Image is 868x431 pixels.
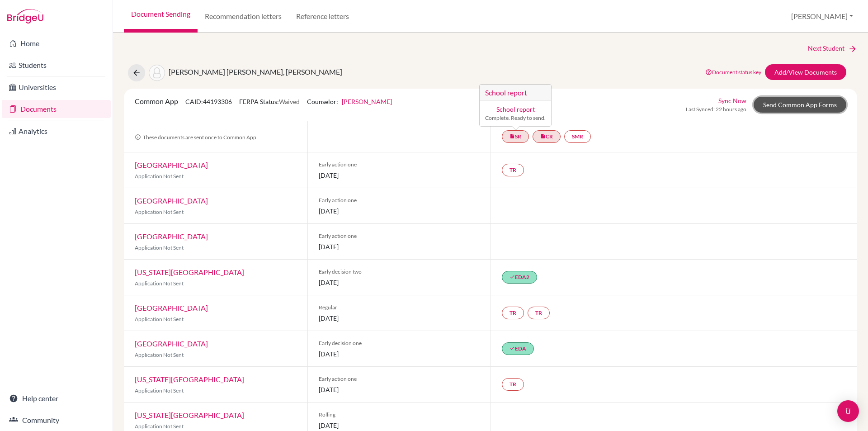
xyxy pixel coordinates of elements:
a: [US_STATE][GEOGRAPHIC_DATA] [135,268,244,276]
span: CAID: 44193306 [185,98,232,105]
span: Application Not Sent [135,387,184,394]
a: [US_STATE][GEOGRAPHIC_DATA] [135,375,244,384]
a: Analytics [2,122,111,140]
span: [DATE] [319,313,480,323]
span: Application Not Sent [135,280,184,287]
span: These documents are sent once to Common App [135,134,256,141]
a: doneEDA [502,342,534,355]
span: [DATE] [319,171,480,180]
a: TR [528,307,550,319]
a: [GEOGRAPHIC_DATA] [135,196,208,205]
a: TR [502,164,524,176]
span: Waived [279,98,300,105]
span: [DATE] [319,242,480,251]
span: Counselor: [307,98,392,105]
span: [DATE] [319,385,480,394]
img: Bridge-U [7,9,43,24]
span: [DATE] [319,349,480,359]
a: [PERSON_NAME] [342,98,392,105]
span: Early decision two [319,268,480,276]
a: SMR [564,130,591,143]
span: Application Not Sent [135,173,184,180]
a: Universities [2,78,111,96]
a: Add/View Documents [765,64,846,80]
a: [US_STATE][GEOGRAPHIC_DATA] [135,411,244,419]
a: Send Common App Forms [754,97,846,113]
a: [GEOGRAPHIC_DATA] [135,303,208,312]
span: Last Synced: 22 hours ago [686,105,746,114]
a: Sync Now [718,96,746,105]
a: Students [2,56,111,74]
a: doneEDA2 [502,271,537,284]
span: Early decision one [319,339,480,347]
span: Rolling [319,411,480,419]
i: insert_drive_file [509,133,515,139]
span: Application Not Sent [135,351,184,358]
span: Early action one [319,232,480,240]
a: insert_drive_fileCR [533,130,561,143]
h3: School report [480,85,551,101]
span: [DATE] [319,278,480,287]
button: [PERSON_NAME] [787,8,857,25]
span: Application Not Sent [135,423,184,430]
span: FERPA Status: [239,98,300,105]
a: [GEOGRAPHIC_DATA] [135,232,208,241]
a: Next Student [808,43,857,53]
a: insert_drive_fileSRSchool report School report Complete. Ready to send. [502,130,529,143]
span: Application Not Sent [135,244,184,251]
a: Help center [2,389,111,407]
span: Early action one [319,161,480,169]
a: Home [2,34,111,52]
a: [GEOGRAPHIC_DATA] [135,161,208,169]
span: Early action one [319,196,480,204]
a: TR [502,378,524,391]
i: done [509,346,515,351]
span: Early action one [319,375,480,383]
span: [DATE] [319,206,480,216]
i: done [509,274,515,279]
span: Application Not Sent [135,208,184,215]
a: Documents [2,100,111,118]
span: Common App [135,97,178,105]
a: TR [502,307,524,319]
a: [GEOGRAPHIC_DATA] [135,339,208,348]
div: Open Intercom Messenger [837,400,859,422]
span: Application Not Sent [135,316,184,322]
span: [DATE] [319,421,480,430]
span: Regular [319,303,480,312]
small: Complete. Ready to send. [485,114,546,122]
a: Community [2,411,111,429]
i: insert_drive_file [540,133,546,139]
a: School report [496,105,535,113]
span: [PERSON_NAME] [PERSON_NAME], [PERSON_NAME] [169,67,342,76]
a: Document status key [705,69,761,76]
